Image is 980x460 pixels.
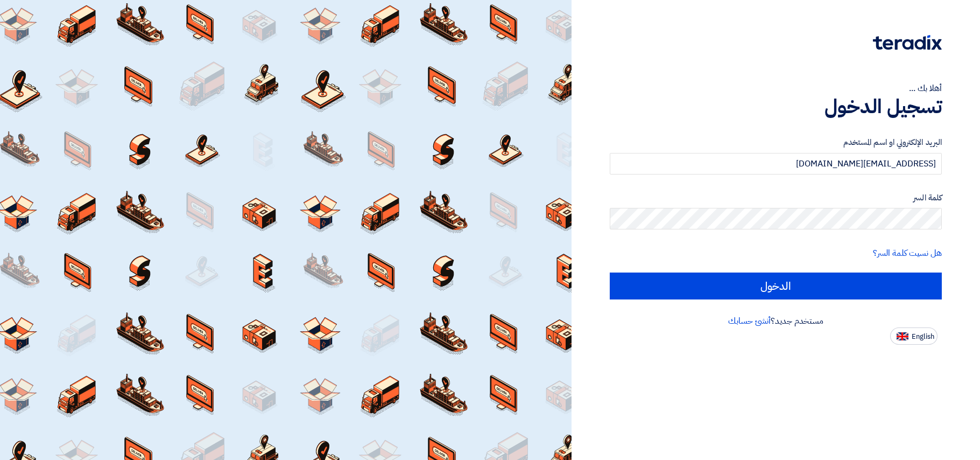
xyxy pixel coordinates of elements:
[873,35,942,50] img: Teradix logo
[890,327,937,345] button: English
[610,153,942,175] input: أدخل بريد العمل الإلكتروني او اسم المستخدم الخاص بك ...
[610,95,942,119] h1: تسجيل الدخول
[610,192,942,204] label: كلمة السر
[912,333,934,340] span: English
[728,315,771,327] a: أنشئ حسابك
[610,273,942,299] input: الدخول
[610,315,942,327] div: مستخدم جديد؟
[897,332,908,340] img: en-US.png
[610,82,942,95] div: أهلا بك ...
[873,247,942,260] a: هل نسيت كلمة السر؟
[610,136,942,149] label: البريد الإلكتروني او اسم المستخدم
